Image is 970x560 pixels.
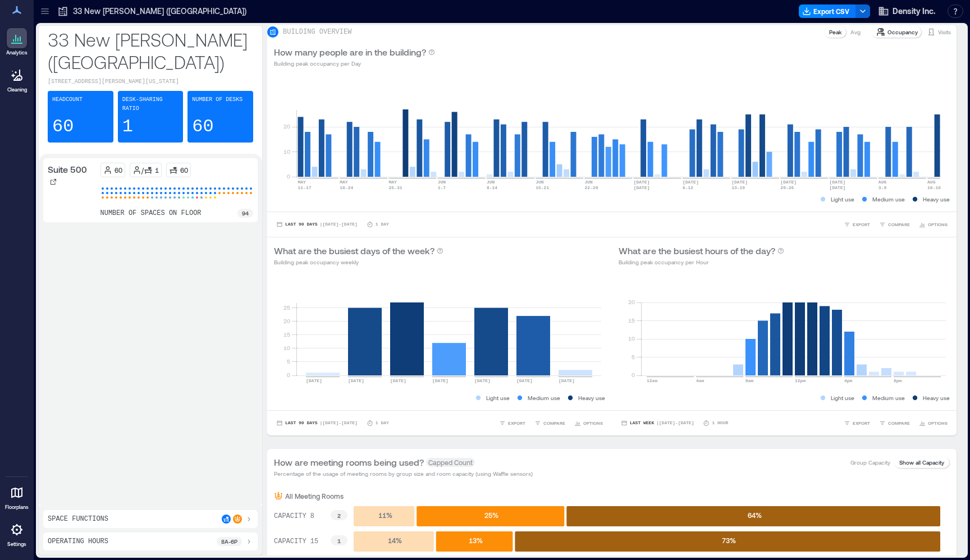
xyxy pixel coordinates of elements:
text: 12pm [795,378,806,383]
a: Analytics [3,25,31,59]
p: Headcount [52,95,83,104]
text: 12am [647,378,657,383]
span: COMPARE [543,420,565,426]
text: 18-24 [340,185,353,190]
tspan: 0 [287,173,290,180]
button: EXPORT [841,417,872,429]
p: Floorplans [5,504,29,511]
a: Cleaning [3,62,31,97]
text: 6-12 [683,185,693,190]
text: 4am [696,378,704,383]
tspan: 10 [283,345,290,351]
button: COMPARE [877,417,912,429]
a: Floorplans [2,479,32,514]
text: 20-26 [780,185,794,190]
text: [DATE] [390,378,406,383]
p: Building peak occupancy per Day [274,59,435,68]
text: 11-17 [298,185,311,190]
text: 25 % [484,511,498,519]
p: Occupancy [887,27,918,36]
tspan: 5 [632,354,635,360]
tspan: 0 [287,371,290,378]
p: Avg [850,27,861,36]
p: Percentage of the usage of meeting rooms by group size and room capacity (using Waffle sensors) [274,469,533,478]
text: 11 % [378,511,392,519]
text: 73 % [722,536,736,544]
button: OPTIONS [917,219,950,230]
span: COMPARE [888,420,910,426]
tspan: 15 [628,317,635,324]
p: What are the busiest hours of the day? [619,244,775,258]
p: Heavy use [923,393,950,402]
tspan: 15 [283,331,290,338]
text: 3-9 [879,185,887,190]
p: All Meeting Rooms [285,492,344,501]
text: 8-14 [487,185,497,190]
p: Light use [831,393,854,402]
text: MAY [298,180,306,185]
text: JUN [584,180,593,185]
p: BUILDING OVERVIEW [283,27,351,36]
text: [DATE] [731,180,748,185]
p: Suite 500 [48,163,87,176]
text: 22-28 [584,185,598,190]
tspan: 10 [628,335,635,342]
text: JUN [536,180,544,185]
span: EXPORT [853,221,870,228]
p: Space Functions [48,515,108,524]
p: Cleaning [7,86,27,93]
button: Last 90 Days |[DATE]-[DATE] [274,219,360,230]
span: OPTIONS [928,420,948,426]
text: [DATE] [830,180,846,185]
p: number of spaces on floor [100,209,202,218]
text: [DATE] [559,378,575,383]
text: MAY [388,180,397,185]
tspan: 20 [628,299,635,305]
p: 60 [115,166,122,175]
text: 10-16 [927,185,941,190]
text: [DATE] [634,185,650,190]
text: JUN [438,180,446,185]
span: COMPARE [888,221,910,228]
p: Group Capacity [850,458,890,467]
text: 25-31 [388,185,402,190]
tspan: 10 [283,148,290,155]
p: 33 New [PERSON_NAME] ([GEOGRAPHIC_DATA]) [73,6,246,17]
text: [DATE] [516,378,533,383]
button: Last 90 Days |[DATE]-[DATE] [274,417,360,429]
p: Show all Capacity [899,458,944,467]
p: 60 [52,116,74,138]
p: Light use [486,393,510,402]
text: AUG [879,180,887,185]
p: 1 Day [376,221,389,228]
button: EXPORT [841,219,872,230]
span: EXPORT [508,420,525,426]
p: Medium use [528,393,560,402]
span: Density Inc. [893,6,935,17]
text: 8am [745,378,754,383]
button: COMPARE [877,219,912,230]
p: How many people are in the building? [274,45,426,59]
text: [DATE] [474,378,491,383]
text: AUG [927,180,936,185]
text: [DATE] [432,378,449,383]
p: Operating Hours [48,537,108,546]
button: Last Week |[DATE]-[DATE] [619,417,696,429]
p: Medium use [872,393,905,402]
text: 64 % [748,511,762,519]
text: 13 % [469,536,483,544]
button: OPTIONS [917,417,950,429]
p: How are meeting rooms being used? [274,456,424,469]
p: 1 [122,116,133,138]
text: [DATE] [634,180,650,185]
span: OPTIONS [583,420,603,426]
p: Desk-sharing ratio [122,95,179,113]
tspan: 20 [283,318,290,324]
button: OPTIONS [572,417,605,429]
a: Settings [3,516,30,551]
text: 8pm [894,378,902,383]
p: Heavy use [578,393,605,402]
p: Visits [938,27,951,36]
tspan: 5 [287,358,290,365]
button: Density Inc. [875,2,939,20]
